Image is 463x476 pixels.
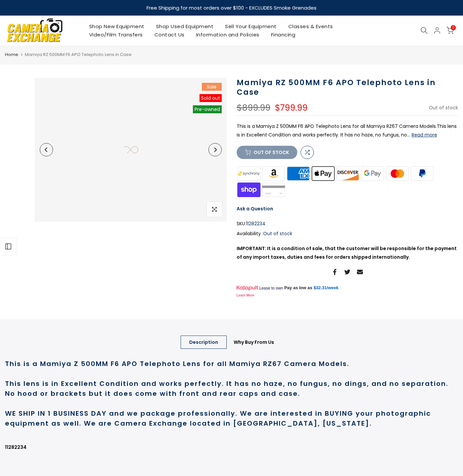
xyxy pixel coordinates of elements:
a: Video/Film Transfers [83,30,148,39]
img: shopify pay [237,182,261,198]
h1: Mamiya RZ 500MM F6 APO Telephoto Lens in Case [237,78,458,97]
a: Financing [265,30,301,39]
a: Contact Us [148,30,190,39]
span: Out of stock [429,104,458,111]
a: Share on Email [357,268,363,276]
img: visa [261,182,286,198]
a: Home [5,51,18,58]
a: Why Buy From Us [225,336,283,349]
img: discover [335,166,360,182]
img: master [385,166,410,182]
img: american express [286,166,311,182]
a: Learn More [237,293,255,297]
span: 0 [451,25,456,30]
a: Description [181,336,227,349]
span: Out of stock [263,230,292,237]
ins: $799.99 [275,104,308,112]
del: $899.99 [237,102,270,114]
button: Read more [412,132,437,138]
img: google pay [360,166,385,182]
strong: IMPORTANT: It is a condition of sale, that the customer will be responsible for the payment of an... [237,245,457,260]
a: Ask a Question [237,205,273,212]
img: apple pay [311,166,335,182]
img: synchrony [237,166,261,182]
a: 0 [446,27,454,34]
p: This is a Mamiya Z 500MM F6 APO Telephoto Lens for all Mamiya RZ67 Camera Models.This lens is in ... [237,122,458,139]
span: 11282234 [246,220,265,228]
span: Mamiya RZ 500MM F6 APO Telephoto Lens in Case [25,51,132,58]
a: Share on Twitter [344,268,350,276]
span: Pay as low as [284,285,313,291]
a: Share on Facebook [332,268,338,276]
img: amazon payments [261,166,286,182]
img: paypal [410,166,434,182]
div: Availability : [237,230,458,238]
strong: This is a Mamiya Z 500MM F6 APO Telephoto Lens for all Mamiya RZ67 Camera Models. This lens is in... [5,359,451,428]
strong: 11282234 [5,444,27,450]
a: Information and Policies [190,30,265,39]
a: Classes & Events [282,22,339,30]
strong: Free Shipping for most orders over $100 - EXCLUDES Smoke Grenades [146,4,317,11]
a: Shop Used Equipment [150,22,219,30]
button: Previous [40,143,53,156]
span: Lease to own [259,286,283,291]
a: Shop New Equipment [83,22,150,30]
a: Sell Your Equipment [219,22,283,30]
button: Next [208,143,222,156]
div: SKU: [237,220,458,228]
a: $32.31/week [314,285,338,291]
